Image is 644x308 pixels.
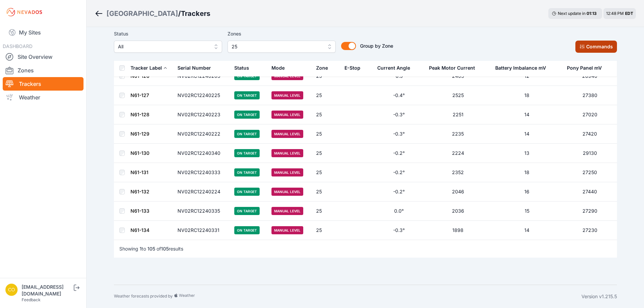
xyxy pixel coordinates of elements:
[130,150,149,156] a: N61-130
[271,188,303,196] span: Manual Level
[234,111,260,119] span: On Target
[118,43,209,51] span: All
[271,168,303,176] span: Manual Level
[563,202,617,221] td: 27290
[234,226,260,234] span: On Target
[312,221,340,240] td: 25
[563,86,617,105] td: 27380
[130,208,149,214] a: N61-133
[495,60,551,76] button: Battery Imbalance mV
[3,91,84,104] a: Weather
[234,65,249,71] div: Status
[491,163,563,182] td: 18
[173,202,230,221] td: NV02RC12240335
[491,124,563,144] td: 14
[312,202,340,221] td: 25
[22,284,72,297] div: [EMAIL_ADDRESS][DOMAIN_NAME]
[425,163,491,182] td: 2352
[130,227,149,233] a: N61-134
[232,43,322,51] span: 25
[173,163,230,182] td: NV02RC12240333
[567,65,602,71] div: Pony Panel mV
[312,163,340,182] td: 25
[173,86,230,105] td: NV02RC12240225
[173,144,230,163] td: NV02RC12240340
[425,144,491,163] td: 2224
[312,182,340,202] td: 25
[425,86,491,105] td: 2525
[130,112,149,117] a: N61-128
[119,245,183,252] p: Showing to of results
[114,41,222,53] button: All
[173,105,230,124] td: NV02RC12240223
[575,41,617,53] button: Commands
[106,9,178,18] a: [GEOGRAPHIC_DATA]
[234,188,260,196] span: On Target
[563,163,617,182] td: 27250
[234,91,260,99] span: On Target
[312,144,340,163] td: 25
[228,30,336,38] label: Zones
[271,149,303,157] span: Manual Level
[147,246,155,252] span: 105
[234,130,260,138] span: On Target
[425,124,491,144] td: 2235
[606,11,624,16] span: 12:48 PM
[563,105,617,124] td: 27020
[234,207,260,215] span: On Target
[114,30,222,38] label: Status
[114,293,581,300] div: Weather forecasts provided by
[567,60,607,76] button: Pony Panel mV
[173,182,230,202] td: NV02RC12240224
[563,144,617,163] td: 29130
[491,144,563,163] td: 13
[178,9,181,18] span: /
[344,65,360,71] div: E-Stop
[344,60,366,76] button: E-Stop
[130,169,148,175] a: N61-131
[130,131,149,137] a: N61-129
[491,86,563,105] td: 18
[373,163,425,182] td: -0.2°
[558,11,586,16] span: Next update in
[3,50,84,64] a: Site Overview
[563,221,617,240] td: 27230
[373,221,425,240] td: -0.3°
[491,221,563,240] td: 14
[312,105,340,124] td: 25
[140,246,142,252] span: 1
[373,124,425,144] td: -0.3°
[581,293,617,300] div: Version v1.215.5
[312,86,340,105] td: 25
[234,60,255,76] button: Status
[177,65,211,71] div: Serial Number
[3,77,84,91] a: Trackers
[373,105,425,124] td: -0.3°
[161,246,169,252] span: 105
[377,65,410,71] div: Current Angle
[563,124,617,144] td: 27420
[373,182,425,202] td: -0.2°
[130,92,149,98] a: N61-127
[3,64,84,77] a: Zones
[271,111,303,119] span: Manual Level
[312,124,340,144] td: 25
[3,24,84,41] a: My Sites
[271,65,285,71] div: Mode
[491,105,563,124] td: 14
[425,182,491,202] td: 2046
[130,60,167,76] button: Tracker Label
[429,60,480,76] button: Peak Motor Current
[373,144,425,163] td: -0.2°
[316,65,328,71] div: Zone
[271,130,303,138] span: Manual Level
[491,182,563,202] td: 16
[228,41,336,53] button: 25
[587,11,599,16] div: 01 : 13
[130,189,149,194] a: N61-132
[234,168,260,176] span: On Target
[173,221,230,240] td: NV02RC12240331
[271,60,290,76] button: Mode
[316,60,333,76] button: Zone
